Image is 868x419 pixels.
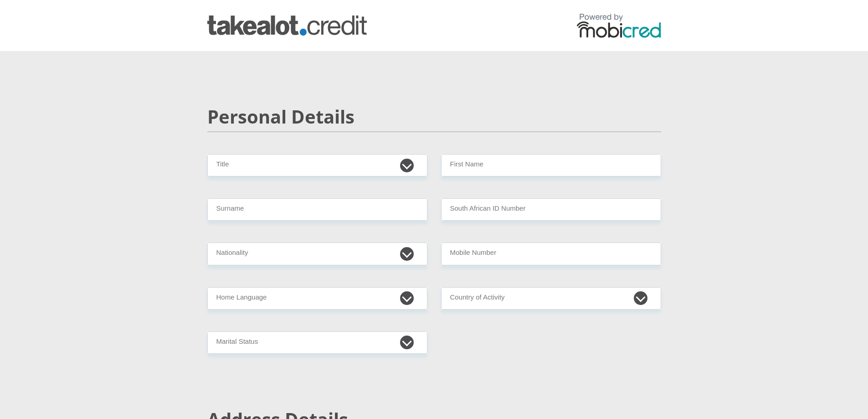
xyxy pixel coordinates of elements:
input: Contact Number [441,243,661,265]
img: takealot_credit logo [207,16,367,36]
img: powered by mobicred logo [577,13,661,38]
input: First Name [441,154,661,176]
h2: Personal Details [207,106,661,128]
input: Surname [207,198,427,221]
input: ID Number [441,198,661,221]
